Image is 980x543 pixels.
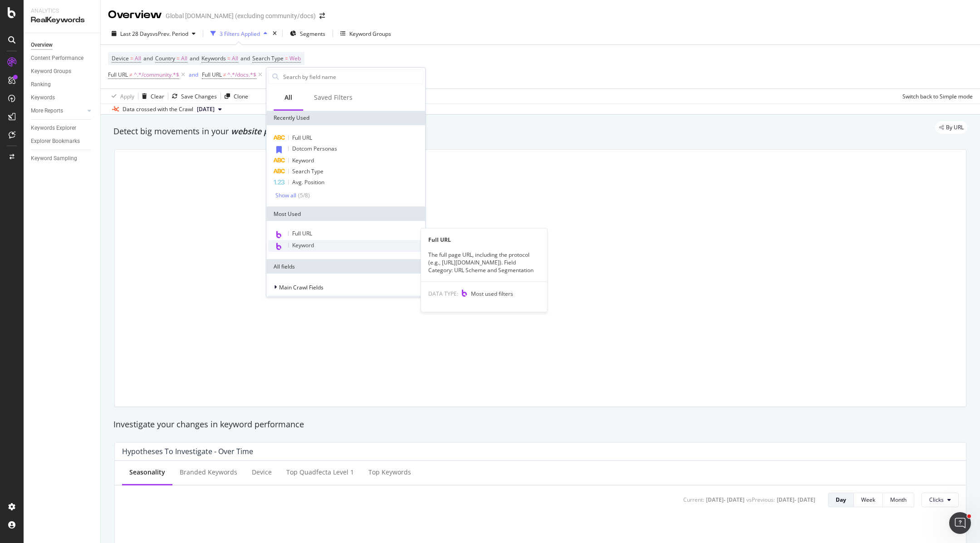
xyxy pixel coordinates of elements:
[31,123,94,133] a: Keywords Explorer
[292,157,314,164] span: Keyword
[135,52,141,65] span: All
[421,236,547,244] div: Full URL
[189,70,198,79] button: and
[190,54,199,62] span: and
[921,493,959,507] button: Clicks
[421,251,547,274] div: The full page URL, including the protocol (e.g., [URL][DOMAIN_NAME]). Field Category: URL Scheme ...
[120,30,152,38] span: Last 28 Days
[122,447,253,456] div: Hypotheses to Investigate - Over Time
[108,71,128,78] span: Full URL
[151,93,164,100] div: Clear
[31,106,85,116] a: More Reports
[201,54,226,62] span: Keywords
[286,26,329,41] button: Segments
[337,26,395,41] button: Keyword Groups
[108,26,199,41] button: Last 28 DaysvsPrev. Period
[168,89,217,103] button: Save Changes
[240,54,250,62] span: and
[180,468,237,477] div: Branded Keywords
[31,137,80,146] div: Explorer Bookmarks
[31,54,83,63] div: Content Performance
[292,178,324,186] span: Avg. Position
[31,137,94,146] a: Explorer Bookmarks
[854,493,883,507] button: Week
[949,512,971,534] iframe: Intercom live chat
[264,69,300,80] button: Add Filter
[902,93,973,100] div: Switch back to Simple mode
[130,54,133,62] span: =
[202,71,222,78] span: Full URL
[706,496,745,504] div: [DATE] - [DATE]
[292,167,323,175] span: Search Type
[31,154,94,163] a: Keyword Sampling
[31,93,55,103] div: Keywords
[292,145,337,152] span: Dotcom Personas
[746,496,775,504] div: vs Previous :
[271,29,279,38] div: times
[471,289,513,297] span: Most used filters
[946,125,964,130] span: By URL
[284,93,292,102] div: All
[31,80,94,89] a: Ranking
[181,52,187,65] span: All
[31,67,94,76] a: Keyword Groups
[252,468,272,477] div: Device
[268,295,423,310] div: URLs
[108,89,134,103] button: Apply
[193,104,225,115] button: [DATE]
[108,7,162,23] div: Overview
[31,7,93,15] div: Analytics
[176,54,180,62] span: =
[227,68,256,81] span: ^.*/docs.*$
[134,68,179,81] span: ^.*/community.*$
[266,259,425,274] div: All fields
[286,468,354,477] div: Top quadfecta Level 1
[890,496,906,504] div: Month
[223,71,226,78] span: ≠
[285,54,288,62] span: =
[152,30,188,38] span: vs Prev. Period
[197,105,215,113] span: 2025 Sep. 26th
[31,154,77,163] div: Keyword Sampling
[129,468,165,477] div: Seasonality
[181,93,217,100] div: Save Changes
[138,89,164,103] button: Clear
[292,230,312,237] span: Full URL
[279,284,323,291] span: Main Crawl Fields
[220,30,260,38] div: 3 Filters Applied
[936,121,967,134] div: legacy label
[31,106,63,116] div: More Reports
[31,40,94,50] a: Overview
[282,70,423,83] input: Search by field name
[883,493,914,507] button: Month
[929,496,944,504] span: Clicks
[31,80,51,89] div: Ranking
[300,30,325,38] span: Segments
[828,493,854,507] button: Day
[166,11,316,20] div: Global [DOMAIN_NAME] (excluding community/docs)
[129,71,132,78] span: ≠
[319,13,325,19] div: arrow-right-arrow-left
[221,89,248,103] button: Clone
[266,206,425,221] div: Most Used
[155,54,175,62] span: Country
[31,54,94,63] a: Content Performance
[120,93,134,100] div: Apply
[252,54,284,62] span: Search Type
[292,134,312,142] span: Full URL
[207,26,271,41] button: 3 Filters Applied
[122,105,193,113] div: Data crossed with the Crawl
[777,496,815,504] div: [DATE] - [DATE]
[112,54,129,62] span: Device
[31,123,76,133] div: Keywords Explorer
[368,468,411,477] div: Top Keywords
[899,89,973,103] button: Switch back to Simple mode
[683,496,704,504] div: Current:
[861,496,875,504] div: Week
[31,15,93,25] div: RealKeywords
[232,52,238,65] span: All
[31,67,71,76] div: Keyword Groups
[314,93,353,102] div: Saved Filters
[428,289,458,297] span: DATA TYPE:
[189,71,198,78] div: and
